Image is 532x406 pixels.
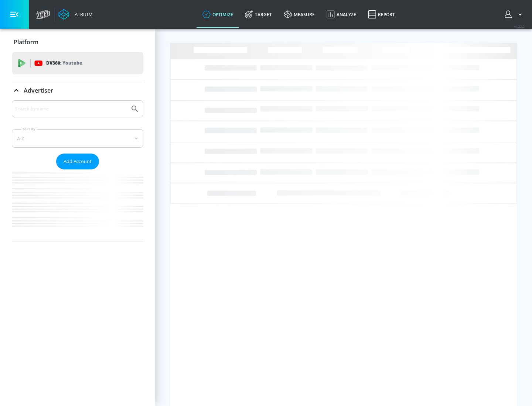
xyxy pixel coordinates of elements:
a: measure [278,1,321,28]
p: Advertiser [24,86,53,94]
div: Advertiser [12,80,143,101]
a: Target [239,1,278,28]
div: Atrium [72,11,93,18]
a: optimize [197,1,239,28]
p: Youtube [62,59,82,67]
a: Atrium [58,9,93,20]
input: Search by name [15,104,127,114]
div: DV360: Youtube [12,52,143,74]
span: Add Account [64,157,92,166]
label: Sort By [21,127,37,131]
div: Advertiser [12,100,143,241]
a: Report [362,1,401,28]
span: v 4.22.2 [514,24,525,28]
p: Platform [14,38,38,46]
p: DV360: [46,59,82,67]
nav: list of Advertiser [12,169,143,241]
div: A-Z [12,129,143,148]
button: Add Account [56,154,99,169]
a: Analyze [321,1,362,28]
div: Platform [12,32,143,52]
